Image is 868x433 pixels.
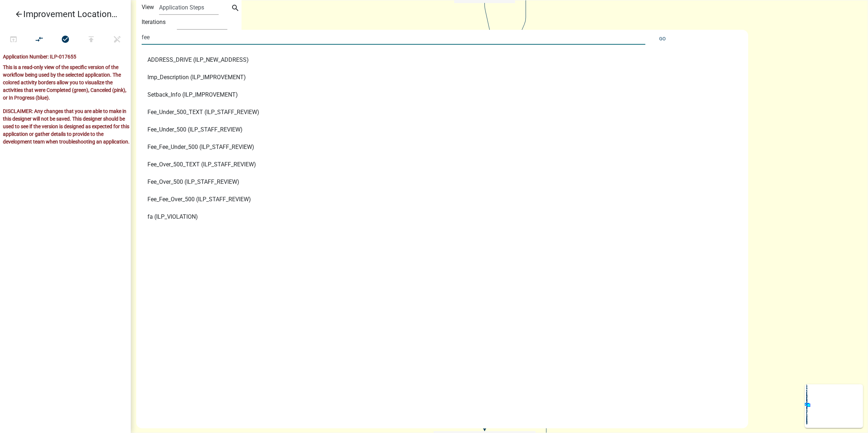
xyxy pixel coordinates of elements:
[87,35,96,45] i: publish
[142,30,645,45] input: Search
[78,32,104,48] button: Publish
[142,15,166,29] label: Iterations
[3,108,131,146] p: DISCLAIMER: Any changes that you are able to make in this designer will not be saved. This design...
[61,35,70,45] i: check_circle
[147,92,238,98] span: Setback_Info (ILP_IMPROVEMENT)
[147,127,243,133] span: Fee_Under_500 (ILP_STAFF_REVIEW)
[147,179,239,185] span: Fee_Over_500 (ILP_STAFF_REVIEW)
[35,35,44,45] i: compare_arrows
[26,32,52,48] button: Auto Layout
[231,4,240,14] i: search
[52,32,78,48] button: No problems
[3,64,131,102] p: This is a read-only view of the specific version of the workflow being used by the selected appli...
[147,144,254,150] span: Fee_Fee_Under_500 (ILP_STAFF_REVIEW)
[113,35,122,45] i: edit_off
[147,74,246,80] span: Imp_Description (ILP_IMPROVEMENT)
[0,32,130,49] div: Workflow actions
[147,214,198,220] span: fa (ILP_VIOLATION)
[147,197,251,202] span: Fee_Fee_Over_500 (ILP_STAFF_REVIEW)
[15,10,23,20] i: arrow_back
[656,33,669,45] button: Go
[9,35,18,45] i: open_in_browser
[3,53,131,64] div: Application Number: ILP-017655
[0,32,27,48] button: Test Workflow
[147,57,249,63] span: ADDRESS_DRIVE (ILP_NEW_ADDRESS)
[6,6,119,23] a: Improvement Location Permit Simple
[104,32,130,48] button: Save
[147,162,256,167] span: Fee_Over_500_TEXT (ILP_STAFF_REVIEW)
[230,3,241,15] button: search
[147,109,259,115] span: Fee_Under_500_TEXT (ILP_STAFF_REVIEW)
